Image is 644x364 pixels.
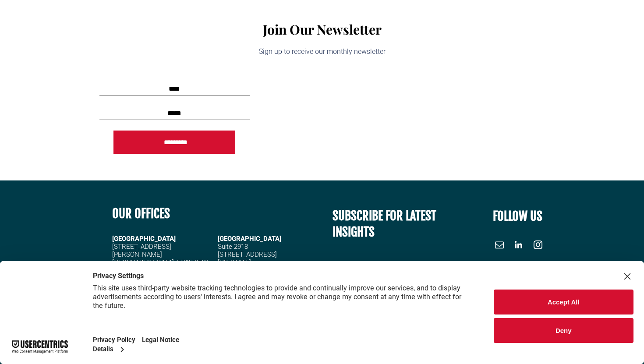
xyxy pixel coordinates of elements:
span: [STREET_ADDRESS] [218,251,277,258]
font: FOLLOW US [493,209,542,224]
span: [GEOGRAPHIC_DATA] [218,235,281,243]
strong: [GEOGRAPHIC_DATA] [112,235,176,243]
span: Sign up to receive our monthly newsletter [259,47,386,56]
a: CASE STUDIES [501,15,552,28]
a: INSIGHTS [552,15,589,28]
span: [US_STATE] [218,258,251,266]
a: instagram [531,238,545,254]
a: ABOUT [315,15,353,28]
a: email [493,238,506,254]
span: SUBSCRIBE FOR LATEST INSIGHTS [333,208,436,240]
a: CONTACT [589,15,626,28]
a: WHAT WE DO [400,15,455,28]
img: Go to Homepage [18,12,100,38]
span: Suite 2918 [218,243,248,251]
a: OUR PEOPLE [352,15,399,28]
a: MARKETS [455,15,501,28]
a: HOME [287,15,315,28]
span: [STREET_ADDRESS][PERSON_NAME] [GEOGRAPHIC_DATA], EC1Y 0TW [112,243,208,266]
b: OUR OFFICES [112,206,170,221]
a: linkedin [512,238,525,254]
